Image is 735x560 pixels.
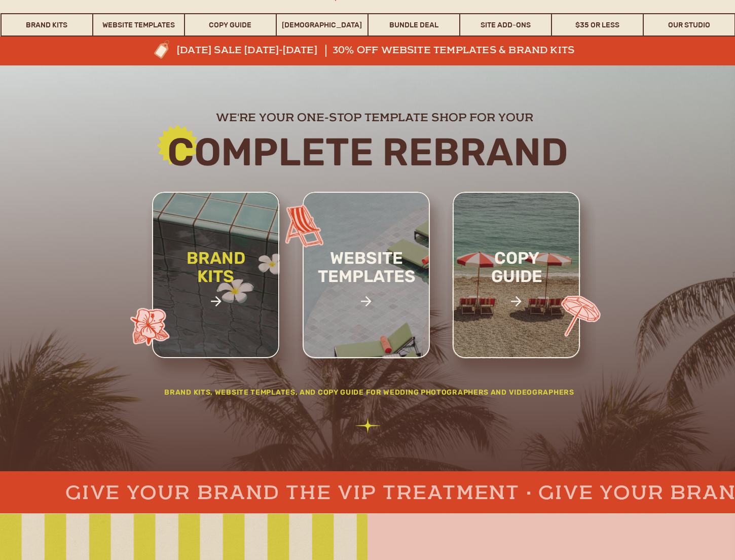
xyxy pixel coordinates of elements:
[173,249,259,320] a: brand kits
[460,13,551,37] a: Site Add-Ons
[94,131,642,172] h2: Complete rebrand
[2,13,92,37] a: Brand Kits
[143,110,605,123] h2: we're your one-stop template shop for your
[277,13,367,37] a: [DEMOGRAPHIC_DATA]
[177,45,350,57] a: [DATE] sale [DATE]-[DATE]
[552,13,643,37] a: $35 or Less
[369,13,459,37] a: Bundle Deal
[93,13,184,37] a: Website Templates
[644,13,734,37] a: Our Studio
[300,249,433,307] a: website templates
[333,45,584,57] a: 30% off website templates & brand kits
[142,387,597,402] h2: Brand Kits, website templates, and Copy Guide for wedding photographers and videographers
[470,249,564,320] a: copy guide
[185,13,276,37] a: Copy Guide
